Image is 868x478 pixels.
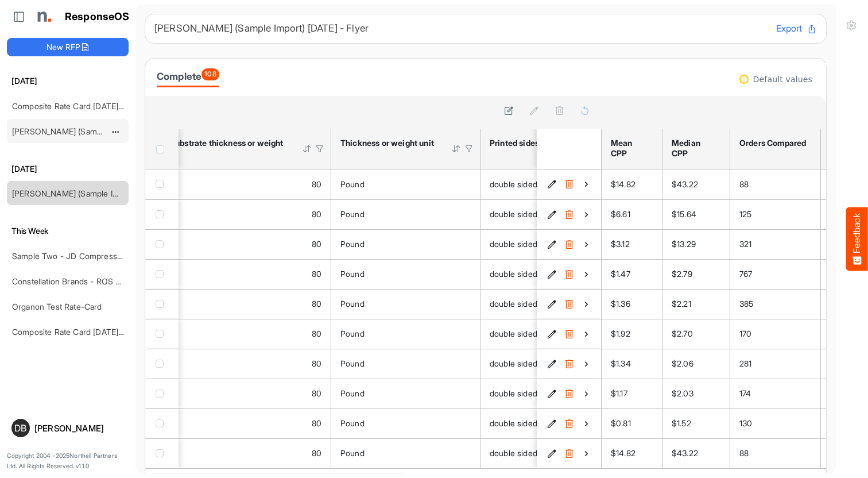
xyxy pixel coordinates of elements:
span: 88 [739,179,749,189]
td: Pound is template cell Column Header httpsnorthellcomontologiesmapping-rulesmaterialhasmaterialth... [331,379,480,408]
td: Pound is template cell Column Header httpsnorthellcomontologiesmapping-rulesmaterialhasmaterialth... [331,169,480,199]
td: 80 is template cell Column Header httpsnorthellcomontologiesmapping-rulesmaterialhasmaterialthick... [161,259,331,289]
td: $43.22 is template cell Column Header median-cpp [662,438,730,468]
span: I have an idea [51,198,111,209]
td: $2.70 is template cell Column Header median-cpp [662,319,730,349]
button: Edit [546,209,557,220]
button: View [580,328,592,340]
span: Like something or not? [51,169,148,180]
td: checkbox [145,349,179,379]
button: Delete [563,268,575,280]
a: Composite Rate Card [DATE]_smaller [12,327,148,337]
span: 174 [739,388,751,398]
span: $0.81 [611,418,631,428]
span: Pound [340,269,365,279]
td: checkbox [145,408,179,438]
button: Edit [546,418,557,429]
span: 125 [739,209,751,219]
h6: This Week [7,225,129,237]
span: $14.82 [611,448,635,458]
button: View [580,179,592,190]
span: $1.92 [611,329,630,338]
span: Want to discuss? [51,90,114,99]
th: Header checkbox [145,129,179,169]
a: [PERSON_NAME] (Sample Import) [DATE] - Flyer [12,188,191,198]
span: 767 [739,269,752,279]
button: View [580,358,592,369]
button: View [580,418,592,429]
div: Mean CPP [611,138,649,159]
span: 88 [739,448,749,458]
span: 80 [312,299,321,309]
td: $1.34 is template cell Column Header mean-cpp [602,349,662,379]
a: Composite Rate Card [DATE]_smaller [12,101,148,111]
td: 1796c811-2713-4df2-b882-6c84b36f613f is template cell Column Header [537,229,603,259]
h6: [PERSON_NAME] (Sample Import) [DATE] - Flyer [154,24,767,33]
td: $1.17 is template cell Column Header mean-cpp [602,379,662,408]
td: dd924e79-fa19-4a3e-9421-ce6a5d5ecc2a is template cell Column Header [537,259,603,289]
td: $13.29 is template cell Column Header median-cpp [662,229,730,259]
span: $2.79 [672,269,692,279]
div: Default values [753,75,812,83]
td: $2.06 is template cell Column Header median-cpp [662,349,730,379]
td: Pound is template cell Column Header httpsnorthellcomontologiesmapping-rulesmaterialhasmaterialth... [331,259,480,289]
button: Export [776,21,817,36]
span: $14.82 [611,179,635,189]
span: $1.36 [611,299,630,309]
button: Edit [546,358,557,369]
td: 80 is template cell Column Header httpsnorthellcomontologiesmapping-rulesmaterialhasmaterialthick... [161,169,331,199]
span: 170 [739,329,751,338]
td: double sided is template cell Column Header httpsnorthellcomontologiesmapping-rulesmanufacturingh... [480,259,584,289]
span: $1.47 [611,269,630,279]
td: 47064b3c-3a2d-4873-bd0c-f4f8a4400f5b is template cell Column Header [537,349,603,379]
span: Pound [340,358,365,368]
span: double sided [490,418,537,428]
td: $2.03 is template cell Column Header median-cpp [662,379,730,408]
span: $1.34 [611,358,631,368]
td: 80 is template cell Column Header httpsnorthellcomontologiesmapping-rulesmaterialhasmaterialthick... [161,229,331,259]
span: 321 [739,239,751,249]
td: 170 is template cell Column Header orders-compared [730,319,821,349]
button: Delete [563,358,575,369]
span: $43.22 [672,179,698,189]
button: Edit [546,448,557,459]
td: checkbox [145,229,179,259]
span: Pound [340,209,365,219]
td: $1.47 is template cell Column Header mean-cpp [602,259,662,289]
button: Feedback [846,207,868,271]
div: Complete [157,68,219,84]
div: Thickness or weight unit [340,138,436,148]
td: 174 is template cell Column Header orders-compared [730,379,821,408]
td: $1.36 is template cell Column Header mean-cpp [602,289,662,319]
span: double sided [490,329,537,338]
span: 80 [312,209,321,219]
span: 80 [312,358,321,368]
span: $15.64 [672,209,696,219]
span: Pound [340,448,365,458]
td: checkbox [145,169,179,199]
td: $3.12 is template cell Column Header mean-cpp [602,229,662,259]
td: 88 is template cell Column Header orders-compared [730,438,821,468]
td: double sided is template cell Column Header httpsnorthellcomontologiesmapping-rulesmanufacturingh... [480,169,584,199]
td: 767 is template cell Column Header orders-compared [730,259,821,289]
button: Delete [563,418,575,429]
div: [PERSON_NAME] [34,424,124,433]
td: 80 is template cell Column Header httpsnorthellcomontologiesmapping-rulesmaterialhasmaterialthick... [161,379,331,408]
td: 5aacac0d-75e5-4ed8-a68e-01d62df215cf is template cell Column Header [537,289,603,319]
span: $1.52 [672,418,691,428]
td: checkbox [145,319,179,349]
span: 281 [739,358,751,368]
span: DB [14,423,26,433]
div: Median CPP [672,138,717,159]
td: checkbox [145,259,179,289]
button: View [580,268,592,280]
span: Pound [340,418,365,428]
td: $15.64 is template cell Column Header median-cpp [662,199,730,229]
td: 321 is template cell Column Header orders-compared [730,229,821,259]
a: Constellation Brands - ROS prices [12,276,138,286]
td: 80 is template cell Column Header httpsnorthellcomontologiesmapping-rulesmaterialhasmaterialthick... [161,199,331,229]
span: $13.29 [672,239,696,249]
div: Orders Compared [739,138,808,148]
td: $1.52 is template cell Column Header median-cpp [662,408,730,438]
td: 130 is template cell Column Header orders-compared [730,408,821,438]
